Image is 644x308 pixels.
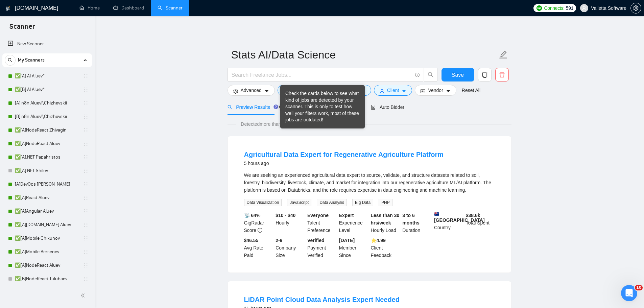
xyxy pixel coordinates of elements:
[5,58,15,63] span: search
[276,238,282,243] b: 2-9
[113,5,144,11] a: dashboardDashboard
[15,191,79,205] a: ✅[A]React Aluev
[495,68,509,81] button: delete
[273,104,279,110] div: Tooltip anchor
[496,72,508,78] span: delete
[371,105,376,110] span: robot
[274,212,306,234] div: Hourly
[369,212,401,234] div: Hourly Load
[402,89,406,94] span: caret-down
[243,237,275,259] div: Avg Rate Paid
[317,199,347,206] span: Data Analysis
[434,212,439,216] img: 🇦🇺
[285,90,360,123] div: Check the cards below to see what kind of jobs are detected by your scanner. This is only to test...
[415,85,456,96] button: idcardVendorcaret-down
[228,104,276,110] span: Preview Results
[307,213,329,218] b: Everyone
[6,3,10,14] img: logo
[371,213,400,226] b: Less than 30 hrs/week
[566,4,573,12] span: 591
[339,238,355,243] b: [DATE]
[442,68,474,81] button: Save
[83,195,89,200] span: holder
[15,137,79,150] a: ✅[A]NodeReact Aluev
[244,213,261,218] b: 📡 64%
[15,218,79,232] a: ✅[A][DOMAIN_NAME] Aluev
[83,127,89,133] span: holder
[231,46,498,63] input: Scanner name...
[274,237,306,259] div: Company Size
[338,237,369,259] div: Member Since
[83,73,89,79] span: holder
[631,5,641,11] span: setting
[8,37,87,51] a: New Scanner
[401,212,433,234] div: Duration
[276,213,295,218] b: $10 - $40
[83,236,89,241] span: holder
[306,212,338,234] div: Talent Preference
[421,89,425,94] span: idcard
[635,285,643,290] span: 10
[83,263,89,268] span: holder
[228,105,232,110] span: search
[236,120,345,128] span: Detected more than 10000 results (1.01 seconds)
[433,212,464,234] div: Country
[424,72,437,78] span: search
[243,212,275,234] div: GigRadar Score
[244,151,444,158] a: Agricultural Data Expert for Regenerative Agriculture Platform
[379,199,392,206] span: PHP
[83,168,89,173] span: holder
[478,72,491,78] span: copy
[83,141,89,146] span: holder
[630,3,641,14] button: setting
[434,212,485,223] b: [GEOGRAPHIC_DATA]
[15,164,79,177] a: ✅[A].NET Shilov
[369,237,401,259] div: Client Feedback
[244,238,259,243] b: $46.55
[83,209,89,214] span: holder
[83,100,89,106] span: holder
[233,89,238,94] span: setting
[621,285,637,301] iframe: Intercom live chat
[424,68,437,81] button: search
[83,155,89,160] span: holder
[241,87,262,94] span: Advanced
[244,199,282,206] span: Data Visualization
[536,5,542,11] img: upwork-logo.png
[402,213,420,226] b: 3 to 6 months
[287,199,311,206] span: JavaScript
[15,69,79,83] a: ✅[A] AI Aluev*
[446,89,451,94] span: caret-down
[544,4,564,12] span: Connects:
[499,50,508,59] span: edit
[15,272,79,286] a: ✅[B]NodeReact Tulubaev
[228,85,275,96] button: settingAdvancedcaret-down
[339,213,354,218] b: Expert
[15,96,79,110] a: [A] n8n Aluev!\Chizhevskii
[258,228,262,233] span: info-circle
[415,73,420,77] span: info-circle
[83,249,89,255] span: holder
[264,89,269,94] span: caret-down
[428,87,443,94] span: Vendor
[83,276,89,282] span: holder
[83,182,89,187] span: holder
[371,104,404,110] span: Auto Bidder
[15,123,79,137] a: ✅[A]NodeReact Zhivagin
[371,238,386,243] b: ⭐️ 4.99
[80,292,87,299] span: double-left
[352,199,373,206] span: Big Data
[83,87,89,92] span: holder
[4,22,40,36] span: Scanner
[18,53,45,67] span: My Scanners
[15,83,79,96] a: ✅[B] AI Aluev*
[462,87,480,94] a: Reset All
[15,232,79,245] a: ✅[A]Mobile Chikunov
[307,238,325,243] b: Verified
[582,6,587,10] span: user
[244,296,400,303] a: LiDAR Point Cloud Data Analysis Expert Needed
[387,87,399,94] span: Client
[478,68,492,81] button: copy
[15,245,79,259] a: ✅[A]Mobile Bersenev
[244,171,495,194] div: We are seeking an experienced agricultural data expert to source, validate, and structure dataset...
